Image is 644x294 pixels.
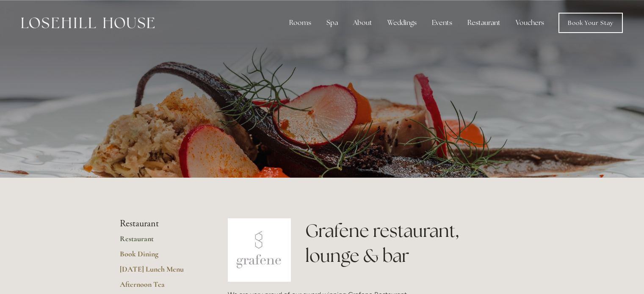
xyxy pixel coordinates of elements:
div: Weddings [381,14,423,31]
a: Vouchers [509,14,551,31]
div: Spa [320,14,345,31]
div: Events [425,14,459,31]
div: About [346,14,379,31]
div: Restaurant [461,14,507,31]
h1: Grafene restaurant, lounge & bar [305,218,524,268]
div: Rooms [282,14,318,31]
a: Restaurant [120,234,201,249]
li: Restaurant [120,218,201,229]
a: [DATE] Lunch Menu [120,264,201,280]
a: Book Your Stay [558,13,623,33]
img: Losehill House [21,17,155,28]
a: Book Dining [120,249,201,264]
img: grafene.jpg [228,218,291,282]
